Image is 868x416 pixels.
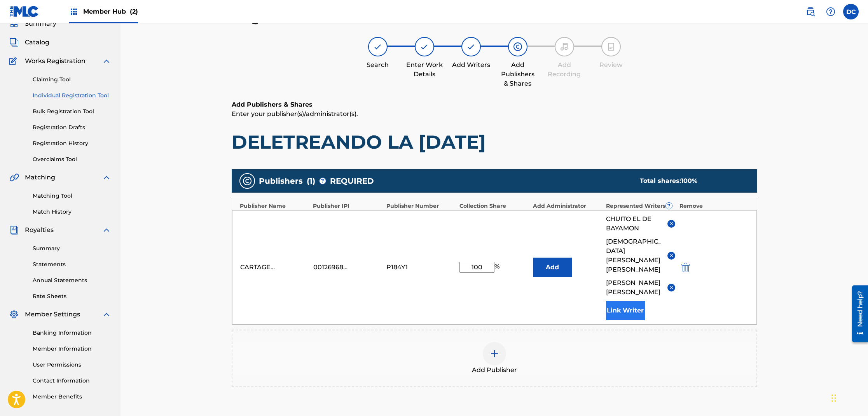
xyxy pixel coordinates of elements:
img: expand [102,225,111,235]
span: ( 1 ) [307,175,315,187]
img: MLC Logo [9,6,39,17]
span: REQUIRED [330,175,374,187]
span: Catalog [25,38,49,47]
div: Add Recording [545,60,584,79]
span: ? [666,203,672,209]
div: Represented Writers [606,202,676,210]
a: Banking Information [33,329,111,337]
h6: Add Publishers & Shares [232,100,757,109]
span: ? [320,178,326,184]
img: 12a2ab48e56ec057fbd8.svg [681,263,690,272]
span: 100 % [681,177,697,184]
a: User Permissions [33,361,111,369]
a: Match History [33,208,111,216]
img: expand [102,310,111,319]
a: Summary [33,244,111,253]
a: Member Benefits [33,393,111,401]
div: Enter Work Details [405,60,444,79]
iframe: Resource Center [846,283,868,345]
div: User Menu [843,4,859,19]
img: step indicator icon for Add Recording [560,42,569,51]
a: Claiming Tool [33,75,111,84]
img: step indicator icon for Search [373,42,382,51]
img: Matching [9,173,19,182]
img: add [490,349,499,358]
img: remove-from-list-button [669,221,674,226]
a: Statements [33,260,111,269]
div: Review [592,60,630,70]
span: Summary [25,19,56,28]
a: SummarySummary [9,19,56,28]
h1: DELETREANDO LA [DATE] [232,130,757,154]
img: Top Rightsholders [69,7,79,16]
span: Member Settings [25,310,80,319]
a: Member Information [33,345,111,353]
img: expand [102,173,111,182]
a: Public Search [803,4,818,19]
span: [DEMOGRAPHIC_DATA][PERSON_NAME] [PERSON_NAME] [606,237,662,274]
button: Add [533,258,572,277]
div: Publisher IPI [313,202,382,210]
div: Add Publishers & Shares [498,60,537,88]
a: Individual Registration Tool [33,91,111,100]
img: step indicator icon for Add Writers [466,42,476,51]
a: Annual Statements [33,276,111,284]
a: Registration Drafts [33,123,111,132]
a: Bulk Registration Tool [33,107,111,116]
a: Matching Tool [33,192,111,200]
img: Summary [9,19,19,28]
img: step indicator icon for Review [606,42,616,51]
div: Remove [679,202,749,210]
div: Collection Share [459,202,529,210]
img: Member Settings [9,310,19,319]
span: Royalties [25,225,54,235]
div: Publisher Name [240,202,309,210]
iframe: Chat Widget [829,379,868,416]
span: Add Publisher [472,365,517,375]
button: Link Writer [606,301,645,320]
img: publishers [243,176,252,186]
a: Contact Information [33,377,111,385]
a: CatalogCatalog [9,38,49,47]
span: Matching [25,173,55,182]
div: Publisher Number [386,202,456,210]
a: Overclaims Tool [33,155,111,163]
img: step indicator icon for Add Publishers & Shares [513,42,522,51]
div: Help [823,4,838,19]
img: search [806,7,815,16]
a: Rate Sheets [33,292,111,300]
span: Member Hub [83,7,138,16]
img: remove-from-list-button [669,284,674,290]
span: Publishers [259,175,303,187]
span: (2) [130,8,138,15]
img: Catalog [9,38,19,47]
div: Drag [831,386,836,410]
div: Total shares: [640,176,742,186]
span: CHUITO EL DE BAYAMON [606,214,662,233]
img: help [826,7,835,16]
p: Enter your publisher(s)/administrator(s). [232,109,757,119]
img: Royalties [9,225,19,235]
span: % [494,262,501,273]
a: Registration History [33,139,111,147]
img: step indicator icon for Enter Work Details [420,42,429,51]
div: Add Administrator [533,202,603,210]
div: Add Writers [452,60,491,70]
div: Search [358,60,397,70]
img: Works Registration [9,56,19,66]
span: [PERSON_NAME] [PERSON_NAME] [606,278,662,297]
img: expand [102,56,111,66]
img: remove-from-list-button [669,253,674,258]
span: Works Registration [25,56,86,66]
